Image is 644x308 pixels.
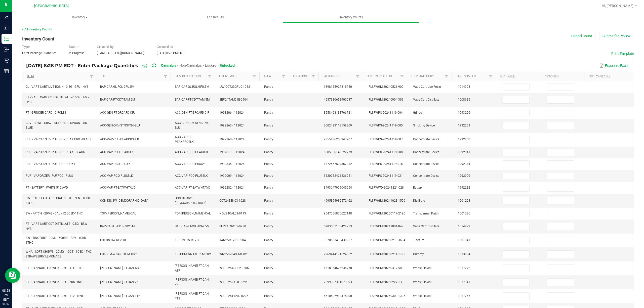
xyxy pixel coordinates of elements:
[264,199,273,202] span: Pantry
[369,138,403,141] span: FLSRWPS-20241119-007
[26,294,83,298] span: FT - CANNABIS FLOWER - 3.5G - T12 - HYB
[175,150,208,154] span: ACC-VAP-PCO-PEAKBLK
[458,174,470,178] span: 1992009
[26,150,85,154] span: PUF - VAPORIZER - PUFFCO - PEAK - BLACK
[324,162,352,166] span: 1772457507367212
[219,138,245,141] span: 1992260 - 112024
[324,252,352,256] span: 2269444191624862
[264,111,273,114] span: Pantry
[413,294,431,298] span: Whole Flower
[219,174,245,178] span: 1992009 - 112024
[12,12,148,23] a: Inventory
[27,74,89,78] a: ItemSortable
[458,225,470,228] span: 1014893
[324,225,352,228] span: 5983501103422273
[219,212,246,215] span: NOV24CAL03-0113
[69,45,79,49] span: Status
[369,252,405,256] span: FLSRWGM-20250211-1793
[26,222,89,230] span: FT - VAPE CART CDT DISTILLATE - 0.5G - BSW - HYB
[4,15,9,20] inline-svg: Analytics
[369,174,403,178] span: FLSRWPS-20241119-021
[5,268,20,283] iframe: Resource center
[219,98,248,101] span: SEP24TAM01B-0904
[264,212,273,215] span: Pantry
[22,28,52,31] a: < All Inventory Counts
[413,225,439,228] span: Vape Cart Distillate
[219,225,246,228] span: SEP24BSW02-0930
[264,238,273,242] span: Pantry
[488,73,494,80] a: Filter
[219,199,246,202] span: OCT24ZEN03-1028
[26,266,83,270] span: FT - CANNABIS FLOWER - 3.5G - ABP - HYB
[281,73,287,80] a: Filter
[175,186,210,189] span: ACC-VAP-FT-BATWHTAVD
[324,266,352,270] span: 1618364676235770
[12,15,147,20] span: Inventory
[369,238,405,242] span: FLSRWGM-20250210-3604
[26,280,82,284] span: FT - CANNABIS FLOWER - 3.5G - ZKR - IND
[26,96,89,104] span: FT - VAPE CART CDT DISTILLATE - 0.5G - TAM - HYB
[175,278,210,286] span: [PERSON_NAME]-FT-CAN-ZKR
[599,32,634,40] button: Submit for Review
[175,292,210,300] span: [PERSON_NAME]-FT-CAN-T12
[264,85,273,89] span: Pantry
[264,294,273,298] span: Pantry
[4,36,9,41] inline-svg: Inventory
[264,174,273,178] span: Pantry
[163,73,169,80] a: Filter
[443,73,449,80] a: Filter
[200,15,231,20] span: Lab Results
[324,212,352,215] span: 9647006805627148
[323,74,355,78] a: Package IdSortable
[219,266,249,270] span: W-FEB25ABP02-0306
[369,280,404,284] span: FLSRWGM-20250227-138
[219,186,245,189] span: 1992282 - 112024
[496,72,540,81] th: Available
[369,212,405,215] span: FLSRWGM-20250117-2190
[219,294,248,298] span: W-FEB25T1202-0225
[26,236,87,244] span: SW - TINCTURE - 30ML - 600MG - REV - 1CBD-1THC
[100,162,130,166] span: ACC-VAP-PCO-PROXY
[26,196,91,205] span: SW - DISTILLATE APPLICATOR - 1G - ZEN - 1CBD-4THC
[369,85,404,89] span: FLSRWGM-20240521-909
[413,85,441,89] span: Vape Cart Live Rosin
[458,212,470,215] span: 1001086
[293,74,310,78] a: LocationSortable
[175,174,208,178] span: ACC-VAP-PCO-PLUSBLK
[100,238,126,242] span: EDI-TIN-SW-REV.30
[219,252,250,256] span: WN250204SLM1-0205
[22,45,30,49] span: Type
[26,186,68,189] span: FT - BATTERY - WHITE 510 AVD
[324,111,352,114] span: 8558468138766721
[100,280,140,284] span: [PERSON_NAME]-FT-CAN-ZKR
[458,124,470,127] span: 1992263
[585,72,629,81] th: Not Available
[100,98,135,101] span: BAP-CAR-FT-CDT-TAM.5M
[458,138,470,141] span: 1992260
[369,162,403,166] span: FLSRWPS-20241119-015
[369,225,404,228] span: FLSRWGM-20241001-047
[333,15,370,20] span: Inventory Counts
[568,32,595,40] button: Cancel Count
[540,72,584,81] th: Assigned
[26,121,89,129] span: GRV - BOWL - GRAV - STANDARD SPOON - 4IN - BLUE
[324,294,352,298] span: 6510407982474200
[458,186,470,189] span: 1992282
[175,98,210,101] span: BAP-CAR-FT-CDT-TAM.5M
[219,238,246,242] span: JAN25REV01-0204
[367,74,399,78] a: Orig. Package IdSortable
[100,199,149,202] span: CON-DIS-SW-[DEMOGRAPHIC_DATA]
[264,98,273,101] span: Pantry
[175,252,211,256] span: EDI-GUM-WNA-STRLM.10ct
[598,61,629,70] button: Export to Excel
[100,85,134,89] span: BAP-CAR-GL-ROL-GFU.5M
[175,212,211,215] span: TOP-[PERSON_NAME]-CAL
[369,186,404,189] span: FLSRWWD-20241221-028
[413,162,439,166] span: Concentrate Device
[100,212,136,215] span: TOP-[PERSON_NAME]-CAL
[100,225,135,228] span: BAP-CAR-FT-CDT-BSW.5M
[161,63,176,67] span: Cannabis
[251,73,257,80] a: Filter
[263,74,281,78] a: AreaSortable
[157,45,173,49] span: Created at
